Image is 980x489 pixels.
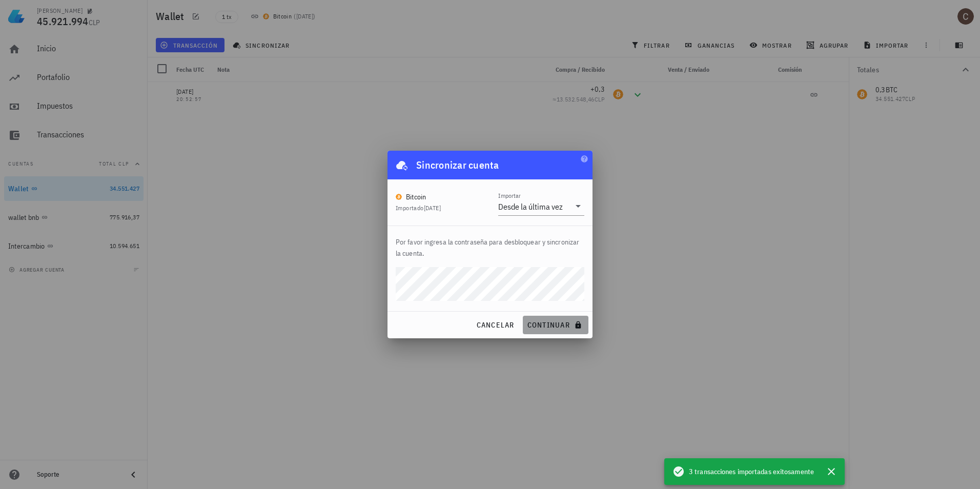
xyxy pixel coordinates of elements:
button: cancelar [472,316,518,334]
span: continuar [527,320,584,330]
span: [DATE] [424,204,441,212]
p: Por favor ingresa la contraseña para desbloquear y sincronizar la cuenta. [396,236,584,259]
span: cancelar [476,320,514,330]
div: Bitcoin [406,192,426,202]
div: ImportarDesde la última vez [498,198,584,215]
span: 3 transacciones importadas exitosamente [689,466,814,477]
div: Desde la última vez [498,201,563,212]
span: Importado [396,204,441,212]
button: continuar [523,316,588,334]
img: btc.svg [396,194,402,200]
div: Sincronizar cuenta [416,157,499,173]
label: Importar [498,192,521,199]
